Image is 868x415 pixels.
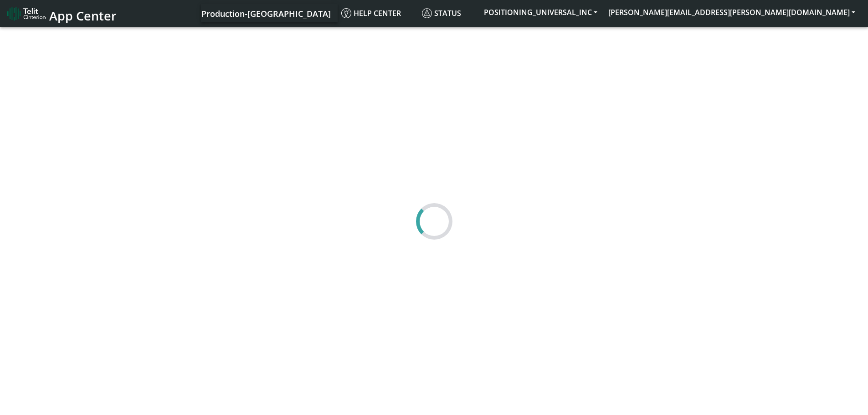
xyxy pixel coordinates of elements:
img: knowledge.svg [341,8,351,18]
span: Production-[GEOGRAPHIC_DATA] [201,8,331,19]
button: POSITIONING_UNIVERSAL_INC [478,4,603,20]
button: [PERSON_NAME][EMAIL_ADDRESS][PERSON_NAME][DOMAIN_NAME] [603,4,861,20]
a: Help center [338,4,418,22]
img: status.svg [422,8,432,18]
a: Status [418,4,478,22]
a: App Center [7,4,115,23]
span: Status [422,8,461,18]
img: logo-telit-cinterion-gw-new.png [7,6,46,21]
span: App Center [49,7,117,24]
a: Your current platform instance [201,4,330,22]
span: Help center [341,8,401,18]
